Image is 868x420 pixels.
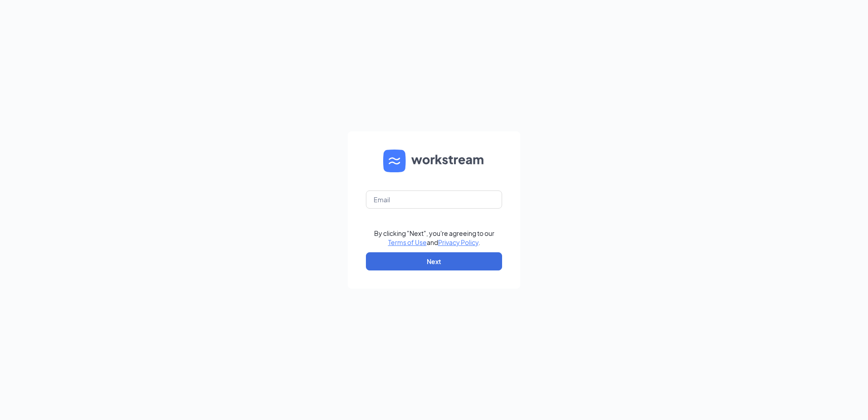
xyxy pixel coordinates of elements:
img: WS logo and Workstream text [383,150,485,172]
div: By clicking "Next", you're agreeing to our and . [374,229,494,247]
a: Terms of Use [388,238,427,246]
input: Email [366,190,502,209]
a: Privacy Policy [438,238,478,246]
button: Next [366,252,502,270]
